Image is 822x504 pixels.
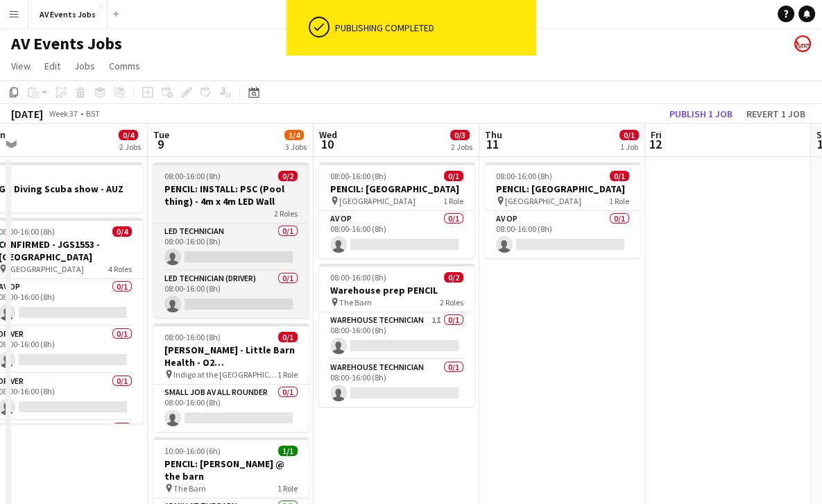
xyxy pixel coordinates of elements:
span: Indigo at the [GEOGRAPHIC_DATA] [173,369,277,380]
span: 12 [649,136,662,152]
span: Tue [153,128,169,141]
span: Edit [44,60,60,72]
h3: Warehouse prep PENCIL [319,284,474,296]
span: 1 Role [609,196,629,206]
a: Edit [39,57,66,75]
span: 0/1 [610,171,629,181]
span: Fri [651,128,662,141]
span: 08:00-16:00 (8h) [496,171,552,181]
h1: AV Events Jobs [11,33,122,54]
span: 0/1 [444,171,463,181]
span: 0/2 [444,272,463,283]
span: Thu [485,128,502,141]
app-card-role: Warehouse Technician0/108:00-16:00 (8h) [319,360,474,407]
h3: [PERSON_NAME] - Little Barn Health - O2 [GEOGRAPHIC_DATA] [153,344,309,369]
h3: PENCIL: INSTALL: PSC (Pool thing) - 4m x 4m LED Wall [153,183,309,208]
span: The Barn [173,483,206,494]
a: Comms [103,57,146,75]
div: BST [86,108,100,119]
div: Publishing completed [335,22,531,34]
span: 1 Role [443,196,463,206]
div: 3 Jobs [285,142,307,152]
span: 11 [483,136,502,152]
span: 08:00-16:00 (8h) [164,171,221,181]
span: 9 [151,136,169,152]
span: View [11,60,31,72]
span: 0/1 [278,332,298,342]
span: 0/1 [619,130,639,140]
app-card-role: Small Job AV All Rounder0/108:00-16:00 (8h) [153,385,309,432]
h3: PENCIL: [GEOGRAPHIC_DATA] [319,183,474,195]
span: 10:00-16:00 (6h) [164,446,221,456]
h3: PENCIL: [PERSON_NAME] @ the barn [153,457,309,482]
button: Publish 1 job [664,105,738,123]
a: View [6,57,36,75]
app-job-card: 08:00-16:00 (8h)0/2Warehouse prep PENCIL The Barn2 RolesWarehouse Technician1I0/108:00-16:00 (8h)... [319,264,474,407]
app-job-card: 08:00-16:00 (8h)0/1PENCIL: [GEOGRAPHIC_DATA] [GEOGRAPHIC_DATA]1 RoleAV Op0/108:00-16:00 (8h) [319,162,474,258]
app-user-avatar: Liam O'Brien [794,35,811,52]
span: 1/4 [284,130,304,140]
div: [DATE] [11,107,43,121]
span: [GEOGRAPHIC_DATA] [505,196,581,206]
span: [GEOGRAPHIC_DATA] [8,264,84,274]
span: 1 Role [277,369,298,380]
app-job-card: 08:00-16:00 (8h)0/1[PERSON_NAME] - Little Barn Health - O2 [GEOGRAPHIC_DATA] Indigo at the [GEOGR... [153,324,309,432]
span: Comms [109,60,140,72]
span: Jobs [74,60,95,72]
app-card-role: AV Op0/108:00-16:00 (8h) [319,211,474,258]
span: 08:00-16:00 (8h) [330,272,386,283]
button: AV Events Jobs [28,1,108,28]
div: 1 Job [620,142,638,152]
span: 10 [317,136,337,152]
span: 0/2 [278,171,298,181]
app-job-card: 08:00-16:00 (8h)0/1PENCIL: [GEOGRAPHIC_DATA] [GEOGRAPHIC_DATA]1 RoleAV Op0/108:00-16:00 (8h) [485,162,640,258]
div: 2 Jobs [119,142,141,152]
a: Jobs [69,57,101,75]
app-card-role: LED Technician (Driver)0/108:00-16:00 (8h) [153,271,309,318]
h3: PENCIL: [GEOGRAPHIC_DATA] [485,183,640,195]
span: [GEOGRAPHIC_DATA] [339,196,416,206]
span: 4 Roles [108,264,132,274]
app-card-role: LED Technician0/108:00-16:00 (8h) [153,224,309,271]
span: 08:00-16:00 (8h) [164,332,221,342]
span: 0/3 [450,130,470,140]
span: 08:00-16:00 (8h) [330,171,386,181]
app-card-role: Warehouse Technician1I0/108:00-16:00 (8h) [319,312,474,360]
app-job-card: 08:00-16:00 (8h)0/2PENCIL: INSTALL: PSC (Pool thing) - 4m x 4m LED Wall2 RolesLED Technician0/108... [153,162,309,318]
span: 1 Role [277,483,298,494]
span: 0/4 [119,130,138,140]
button: Revert 1 job [741,105,811,123]
app-card-role: AV Op0/108:00-16:00 (8h) [485,211,640,258]
span: 2 Roles [274,208,298,219]
span: The Barn [339,297,372,308]
span: Week 37 [46,108,80,119]
span: 0/4 [112,226,132,237]
span: 1/1 [278,446,298,456]
div: 2 Jobs [451,142,472,152]
span: Wed [319,128,337,141]
span: 2 Roles [440,297,463,308]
